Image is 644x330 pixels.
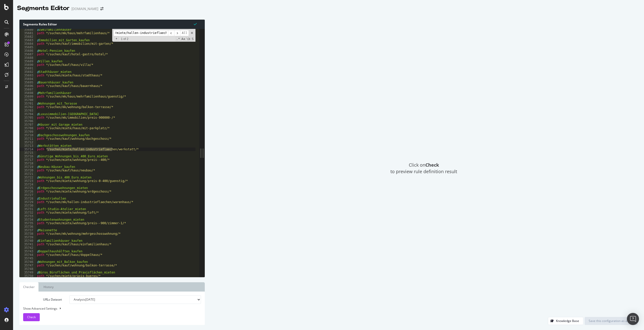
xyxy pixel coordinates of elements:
[19,60,36,63] div: 35689
[19,232,36,235] div: 35738
[19,133,36,137] div: 35710
[194,22,197,26] span: Syntax is valid
[19,306,197,311] div: Show Advanced Settings
[19,31,36,35] div: 35681
[19,84,36,88] div: 35696
[19,176,36,179] div: 35722
[119,37,130,41] span: 1 of 2
[19,243,36,246] div: 35741
[19,88,36,91] div: 35697
[585,317,638,325] button: Save this configuration as active
[19,197,36,200] div: 35728
[19,211,36,214] div: 35732
[19,116,36,119] div: 35705
[19,67,36,70] div: 35691
[19,105,36,109] div: 35702
[19,260,36,264] div: 35746
[19,257,36,260] div: 35745
[556,319,579,323] div: Knowledge Base
[19,77,36,81] div: 35694
[174,30,180,36] span: ​
[19,165,36,169] div: 35719
[19,137,36,140] div: 35711
[176,37,180,41] span: RegExp Search
[19,70,36,74] div: 35692
[19,119,36,123] div: 35706
[19,183,36,186] div: 35724
[19,246,36,250] div: 35742
[19,95,36,98] div: 35699
[19,250,36,253] div: 35743
[19,109,36,112] div: 35703
[19,49,36,53] div: 35686
[19,264,36,267] div: 35747
[19,74,36,77] div: 35693
[19,35,36,38] div: 35682
[19,38,36,42] div: 35683
[113,30,168,36] input: Search for
[19,200,36,204] div: 35729
[589,319,634,323] div: Save this configuration as active
[19,123,36,126] div: 35707
[19,218,36,221] div: 35734
[19,162,36,165] div: 35718
[19,155,36,158] div: 35716
[19,214,36,218] div: 35733
[19,239,36,243] div: 35740
[19,271,36,274] div: 35749
[627,313,639,325] div: Open Intercom Messenger
[71,6,98,11] div: [DOMAIN_NAME]
[19,225,36,228] div: 35736
[19,140,36,144] div: 35712
[19,81,36,84] div: 35695
[40,282,57,292] a: History
[19,28,36,31] div: 35680
[425,162,439,168] strong: Check
[114,37,119,41] span: Toggle Replace mode
[181,37,185,41] span: CaseSensitive Search
[168,30,174,36] span: ​
[19,42,36,45] div: 35684
[19,63,36,67] div: 35690
[100,7,103,11] div: arrow-right-arrow-left
[19,112,36,116] div: 35704
[19,151,36,155] div: 35715
[19,221,36,225] div: 35735
[548,317,583,325] button: Knowledge Base
[19,20,205,29] div: Segments Rules Editor
[19,235,36,239] div: 35739
[19,98,36,102] div: 35700
[19,253,36,257] div: 35744
[180,30,189,36] span: Alt-Enter
[19,130,36,133] div: 35709
[19,144,36,148] div: 35713
[186,37,191,41] span: Whole Word Search
[19,274,36,278] div: 35750
[390,162,457,175] span: Click on to preview rule definition result
[19,126,36,130] div: 35708
[19,282,38,292] a: Checker
[19,190,36,193] div: 35726
[19,53,36,56] div: 35687
[19,228,36,232] div: 35737
[19,148,36,151] div: 35714
[19,91,36,95] div: 35698
[19,207,36,211] div: 35731
[19,158,36,162] div: 35717
[19,169,36,172] div: 35720
[23,313,40,321] button: Check
[19,204,36,207] div: 35730
[19,267,36,271] div: 35748
[191,37,194,41] span: Search In Selection
[19,102,36,105] div: 35701
[19,295,66,304] label: URLs Dataset
[548,319,583,323] a: Knowledge Base
[17,4,69,13] div: Segments Editor
[19,45,36,49] div: 35685
[19,179,36,183] div: 35723
[19,172,36,176] div: 35721
[19,56,36,60] div: 35688
[19,193,36,197] div: 35727
[19,186,36,190] div: 35725
[27,315,36,319] span: Check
